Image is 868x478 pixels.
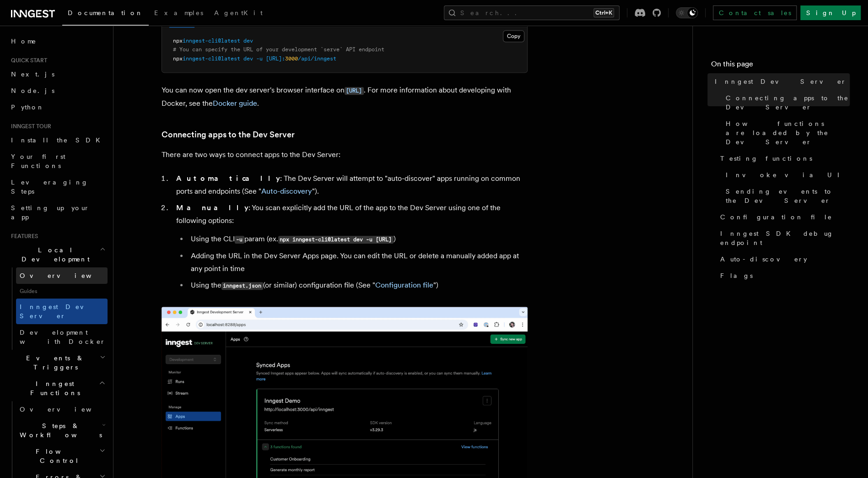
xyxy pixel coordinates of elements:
[183,55,240,62] span: inngest-cli@latest
[7,353,100,372] span: Events & Triggers
[11,153,65,169] span: Your first Functions
[188,233,528,246] li: Using the CLI param (ex. )
[173,38,183,44] span: npx
[7,148,108,174] a: Your first Functions
[726,187,850,205] span: Sending events to the Dev Server
[11,136,106,144] span: Install the SDK
[7,379,99,397] span: Inngest Functions
[345,86,364,94] a: [URL]
[7,174,108,200] a: Leveraging Steps
[375,281,433,289] a: Configuration file
[16,324,108,350] a: Development with Docker
[711,73,850,90] a: Inngest Dev Server
[715,77,846,86] span: Inngest Dev Server
[717,150,850,167] a: Testing functions
[720,255,807,264] span: Auto-discovery
[266,55,285,62] span: [URL]:
[162,84,528,110] p: You can now open the dev server's browser interface on . For more information about developing wi...
[503,30,524,42] button: Copy
[800,5,861,20] a: Sign Up
[720,229,850,247] span: Inngest SDK debug endpoint
[444,5,620,20] button: Search...Ctrl+K
[720,154,812,163] span: Testing functions
[726,119,850,147] span: How functions are loaded by the Dev Server
[717,251,850,267] a: Auto-discovery
[173,201,528,292] li: : You scan explicitly add the URL of the app to the Dev Server using one of the following options:
[11,71,54,78] span: Next.js
[676,7,698,18] button: Toggle dark mode
[256,55,263,62] span: -u
[68,9,143,16] span: Documentation
[713,5,797,20] a: Contact sales
[7,350,108,375] button: Events & Triggers
[7,33,108,49] a: Home
[717,209,850,225] a: Configuration file
[16,418,108,443] button: Steps & Workflows
[16,447,99,465] span: Flow Control
[183,38,240,44] span: inngest-cli@latest
[278,236,394,244] code: npx inngest-cli@latest dev -u [URL]
[243,55,253,62] span: dev
[213,99,257,108] a: Docker guide
[16,443,108,469] button: Flow Control
[16,284,108,299] span: Guides
[209,3,268,25] a: AgentKit
[188,250,528,275] li: Adding the URL in the Dev Server Apps page. You can edit the URL or delete a manually added app a...
[16,401,108,418] a: Overview
[7,375,108,401] button: Inngest Functions
[162,148,528,161] p: There are two ways to connect apps to the Dev Server:
[16,421,102,440] span: Steps & Workflows
[7,99,108,115] a: Python
[7,66,108,82] a: Next.js
[188,279,528,292] li: Using the (or similar) configuration file (See " ")
[7,57,47,64] span: Quick start
[298,55,336,62] span: /api/inngest
[20,406,114,413] span: Overview
[149,3,209,25] a: Examples
[11,204,90,221] span: Setting up your app
[173,46,384,53] span: # You can specify the URL of your development `serve` API endpoint
[722,90,850,115] a: Connecting apps to the Dev Server
[711,59,850,73] h4: On this page
[720,271,753,280] span: Flags
[717,225,850,251] a: Inngest SDK debug endpoint
[7,82,108,99] a: Node.js
[726,170,847,179] span: Invoke via UI
[11,103,44,111] span: Python
[16,299,108,324] a: Inngest Dev Server
[20,329,106,345] span: Development with Docker
[11,179,88,195] span: Leveraging Steps
[717,267,850,284] a: Flags
[11,37,37,46] span: Home
[593,8,614,17] kbd: Ctrl+K
[243,38,253,44] span: dev
[173,55,183,62] span: npx
[7,267,108,350] div: Local Development
[7,242,108,267] button: Local Development
[345,87,364,95] code: [URL]
[720,212,832,222] span: Configuration file
[154,9,203,16] span: Examples
[7,123,51,130] span: Inngest tour
[235,236,244,244] code: -u
[176,203,248,212] strong: Manually
[722,167,850,183] a: Invoke via UI
[162,128,295,141] a: Connecting apps to the Dev Server
[7,132,108,148] a: Install the SDK
[7,233,38,240] span: Features
[726,93,850,112] span: Connecting apps to the Dev Server
[722,183,850,209] a: Sending events to the Dev Server
[722,115,850,150] a: How functions are loaded by the Dev Server
[20,303,98,320] span: Inngest Dev Server
[16,267,108,284] a: Overview
[7,200,108,225] a: Setting up your app
[20,272,114,279] span: Overview
[7,245,100,264] span: Local Development
[176,174,280,183] strong: Automatically
[261,187,312,196] a: Auto-discovery
[285,55,298,62] span: 3000
[62,3,149,26] a: Documentation
[214,9,263,16] span: AgentKit
[173,172,528,198] li: : The Dev Server will attempt to "auto-discover" apps running on common ports and endpoints (See ...
[221,282,263,290] code: inngest.json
